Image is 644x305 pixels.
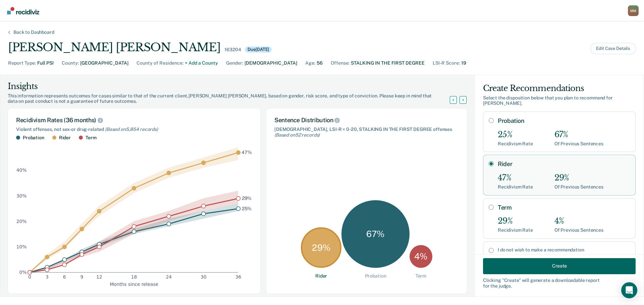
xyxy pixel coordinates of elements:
[241,150,252,211] g: text
[16,117,252,124] div: Recidivism Rates (36 months)
[498,130,533,140] div: 25%
[554,184,603,190] div: Of Previous Sentences
[241,150,252,155] text: 47%
[242,196,252,201] text: 29%
[28,274,31,280] text: 0
[46,274,49,280] text: 3
[483,277,636,289] div: Clicking " Create " will generate a downloadable report for the judge.
[498,227,533,233] div: Recidivism Rate
[16,167,27,173] text: 40%
[226,60,243,67] div: Gender :
[498,216,533,226] div: 29%
[483,95,636,106] div: Select the disposition below that you plan to recommend for [PERSON_NAME] .
[185,60,218,67] div: + Add a County
[483,83,636,94] div: Create Recommendations
[315,273,327,279] div: Rider
[16,167,27,275] g: y-axis tick label
[110,281,158,287] text: Months since release
[8,41,220,54] div: [PERSON_NAME] [PERSON_NAME]
[19,270,27,275] text: 0%
[351,60,425,67] div: STALKING IN THE FIRST DEGREE
[461,60,466,67] div: 19
[62,60,79,67] div: County :
[8,60,36,67] div: Report Type :
[483,258,636,274] button: Create
[274,127,459,138] div: [DEMOGRAPHIC_DATA], LSI-R = 0-20, STALKING IN THE FIRST DEGREE offenses
[80,274,84,280] text: 9
[433,60,460,67] div: LSI-R Score :
[235,274,241,280] text: 36
[16,244,27,249] text: 10%
[131,274,137,280] text: 18
[96,274,102,280] text: 12
[416,273,426,279] div: Term
[498,160,630,168] label: Rider
[498,247,630,253] label: I do not wish to make a recommendation
[59,135,71,141] div: Rider
[201,274,207,280] text: 30
[242,206,252,211] text: 25%
[317,60,323,67] div: 56
[110,281,158,287] g: x-axis label
[23,135,44,141] div: Probation
[554,216,603,226] div: 4%
[628,5,639,16] div: M M
[166,274,172,280] text: 24
[245,47,272,53] div: Due [DATE]
[8,81,458,92] div: Insights
[80,60,128,67] div: [GEOGRAPHIC_DATA]
[8,93,458,104] div: This information represents outcomes for cases similar to that of the current client, [PERSON_NAM...
[498,184,533,190] div: Recidivism Rate
[16,127,252,132] div: Violent offenses, not sex- or drug-related
[105,127,158,132] span: (Based on 5,854 records )
[498,141,533,147] div: Recidivism Rate
[86,135,96,141] div: Term
[554,130,603,140] div: 67%
[224,47,241,53] div: 163204
[498,117,630,125] label: Probation
[274,117,459,124] div: Sentence Distribution
[621,282,637,298] div: Open Intercom Messenger
[301,227,341,268] div: 29 %
[365,273,386,279] div: Probation
[16,193,27,198] text: 30%
[7,7,39,14] img: Recidiviz
[554,227,603,233] div: Of Previous Sentences
[341,200,410,268] div: 67 %
[331,60,350,67] div: Offense :
[30,147,238,272] g: area
[554,173,603,183] div: 29%
[628,5,639,16] button: Profile dropdown button
[5,29,62,35] div: Back to Dashboard
[498,204,630,211] label: Term
[498,173,533,183] div: 47%
[37,60,54,67] div: Full PSI
[305,60,315,67] div: Age :
[245,60,297,67] div: [DEMOGRAPHIC_DATA]
[590,43,636,54] button: Edit Case Details
[63,274,66,280] text: 6
[16,218,27,224] text: 20%
[554,141,603,147] div: Of Previous Sentences
[137,60,183,67] div: County of Residence :
[274,132,320,138] span: (Based on 52 records )
[28,274,241,280] g: x-axis tick label
[410,245,432,268] div: 4 %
